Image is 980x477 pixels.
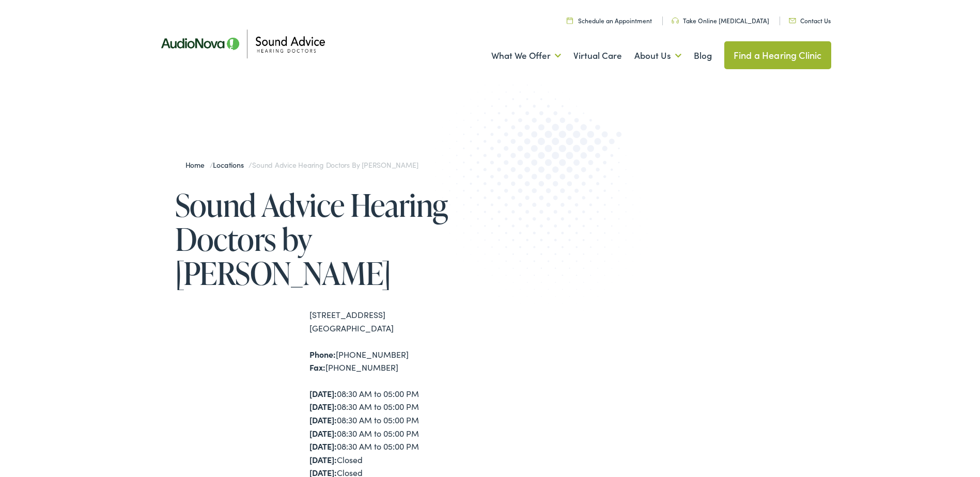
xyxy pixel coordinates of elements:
strong: Phone: [309,348,336,360]
strong: Fax: [309,361,325,373]
span: / / [185,160,418,170]
a: About Us [634,37,681,75]
img: Icon representing mail communication in a unique green color, indicative of contact or communicat... [789,18,796,23]
img: Headphone icon in a unique green color, suggesting audio-related services or features. [672,18,679,24]
a: Locations [213,160,248,170]
a: Find a Hearing Clinic [724,41,831,69]
div: [STREET_ADDRESS] [GEOGRAPHIC_DATA] [309,308,490,335]
a: Schedule an Appointment [567,16,652,25]
a: Virtual Care [573,37,622,75]
strong: [DATE]: [309,440,337,452]
a: Blog [694,37,712,75]
div: [PHONE_NUMBER] [PHONE_NUMBER] [309,348,490,374]
a: What We Offer [491,37,561,75]
img: Calendar icon in a unique green color, symbolizing scheduling or date-related features. [567,17,573,24]
strong: [DATE]: [309,414,337,425]
strong: [DATE]: [309,427,337,439]
a: Home [185,160,210,170]
h1: Sound Advice Hearing Doctors by [PERSON_NAME] [175,188,490,290]
strong: [DATE]: [309,454,337,465]
span: Sound Advice Hearing Doctors by [PERSON_NAME] [252,160,418,170]
strong: [DATE]: [309,401,337,412]
a: Contact Us [789,16,831,25]
strong: [DATE]: [309,388,337,399]
a: Take Online [MEDICAL_DATA] [672,16,769,25]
